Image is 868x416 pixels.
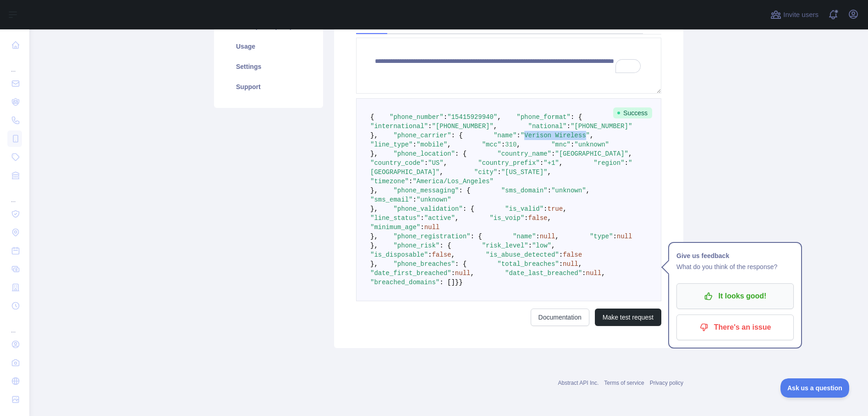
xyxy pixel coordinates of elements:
span: , [516,141,520,148]
span: "unknown" [551,187,586,194]
div: ... [7,55,22,73]
span: "active" [424,214,455,222]
span: : [528,242,532,249]
span: "[PHONE_NUMBER]" [571,123,632,130]
span: }, [370,187,378,194]
span: "country_name" [497,150,551,157]
div: ... [7,316,22,334]
span: , [494,123,497,130]
span: "America/Los_Angeles" [412,178,493,185]
span: : { [451,132,462,139]
span: "line_status" [370,214,420,222]
div: ... [7,186,22,204]
span: : [524,214,528,222]
span: : [536,233,539,240]
span: }, [370,242,378,249]
span: : [559,251,563,259]
span: : [444,113,447,121]
span: null [455,270,471,277]
span: "type" [590,233,613,240]
span: , [578,260,582,268]
span: "sms_email" [370,196,412,203]
span: : [582,270,586,277]
span: "mcc" [482,141,501,148]
span: : [501,141,505,148]
span: : [409,178,412,185]
a: Privacy policy [650,380,683,386]
span: }, [370,150,378,157]
span: , [590,132,593,139]
span: "line_type" [370,141,412,148]
span: "low" [532,242,551,249]
span: null [540,233,555,240]
span: "is_abuse_detected" [486,251,559,259]
span: "15415929940" [447,113,497,121]
button: Make test request [595,309,661,326]
p: What do you think of the response? [676,261,794,272]
span: , [555,233,559,240]
span: : { [455,260,467,268]
span: "phone_number" [390,113,444,121]
a: Support [225,77,312,97]
span: "phone_breaches" [393,260,455,268]
span: "mnc" [551,141,571,148]
span: : [428,123,432,130]
iframe: Toggle Customer Support [780,378,850,398]
a: Terms of service [604,380,644,386]
span: : [544,205,547,213]
span: true [548,205,563,213]
span: "international" [370,123,428,130]
span: "phone_validation" [393,205,462,213]
span: "country_prefix" [478,159,539,167]
span: : { [463,205,474,213]
span: , [439,169,443,176]
span: "mobile" [417,141,447,148]
span: , [551,242,555,249]
span: : [540,159,544,167]
span: null [424,224,440,231]
span: : [516,132,520,139]
a: Settings [225,56,312,77]
span: , [444,159,447,167]
span: "Verison Wireless" [521,132,590,139]
span: , [559,159,563,167]
span: : [428,251,432,259]
span: "unknown" [574,141,609,148]
a: Documentation [531,309,589,326]
span: : [551,150,555,157]
span: "is_valid" [505,205,544,213]
span: false [563,251,582,259]
span: "[PHONE_NUMBER]" [432,123,493,130]
span: }, [370,132,378,139]
span: : { [470,233,482,240]
span: , [586,187,590,194]
span: "minimum_age" [370,224,420,231]
textarea: To enrich screen reader interactions, please activate Accessibility in Grammarly extension settings [356,38,661,94]
span: Invite users [783,10,819,20]
span: } [455,279,459,286]
span: "phone_risk" [393,242,439,249]
span: "name" [513,233,536,240]
span: "phone_registration" [393,233,470,240]
span: : [412,141,416,148]
span: "city" [474,169,497,176]
span: : [613,233,616,240]
span: "phone_messaging" [393,187,459,194]
span: , [601,270,605,277]
span: "is_voip" [489,214,524,222]
span: null [617,233,632,240]
span: "unknown" [417,196,451,203]
span: , [497,113,501,121]
span: , [548,169,551,176]
span: }, [370,260,378,268]
span: : [567,123,571,130]
span: : [625,159,628,167]
span: "total_breaches" [497,260,559,268]
span: { [370,113,374,121]
span: "timezone" [370,178,409,185]
span: : { [455,150,467,157]
span: Success [613,107,652,118]
span: : { [459,187,470,194]
span: : [559,260,563,268]
span: "name" [494,132,516,139]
